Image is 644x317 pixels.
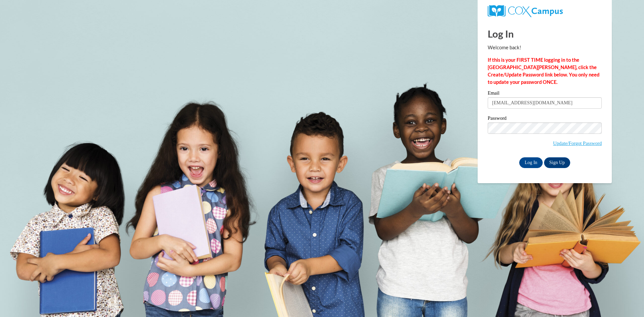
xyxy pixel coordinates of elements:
p: Welcome back! [488,44,602,51]
label: Password [488,116,602,122]
h1: Log In [488,27,602,41]
label: Email [488,91,602,97]
input: Log In [519,157,543,168]
a: COX Campus [488,5,602,17]
a: Update/Forgot Password [553,141,602,146]
a: Sign Up [544,157,570,168]
img: COX Campus [488,5,563,17]
strong: If this is your FIRST TIME logging in to the [GEOGRAPHIC_DATA][PERSON_NAME], click the Create/Upd... [488,57,599,85]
